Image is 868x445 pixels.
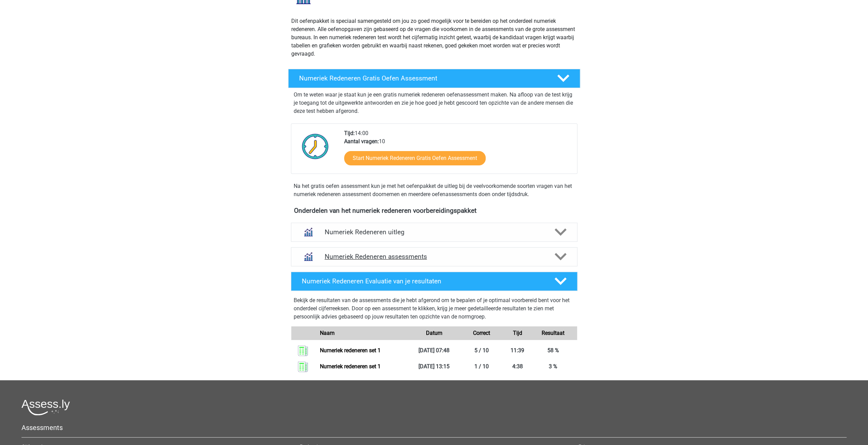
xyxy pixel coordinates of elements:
h4: Numeriek Redeneren uitleg [325,228,544,236]
img: numeriek redeneren uitleg [299,223,317,241]
div: Correct [458,329,505,337]
div: Datum [410,329,458,337]
p: Om te weten waar je staat kun je een gratis numeriek redeneren oefenassessment maken. Na afloop v... [294,91,575,115]
div: Naam [315,329,410,337]
h4: Numeriek Redeneren Gratis Oefen Assessment [299,74,546,82]
div: Resultaat [529,329,577,337]
a: Numeriek Redeneren Gratis Oefen Assessment [285,69,583,88]
img: Assessly logo [21,399,70,415]
div: 14:00 10 [339,129,577,174]
h5: Assessments [21,424,847,432]
a: Numeriek redeneren set 1 [320,347,381,354]
h4: Numeriek Redeneren Evaluatie van je resultaten [302,277,544,285]
b: Tijd: [344,130,355,136]
a: Numeriek Redeneren Evaluatie van je resultaten [288,272,580,291]
b: Aantal vragen: [344,138,379,145]
div: Na het gratis oefen assessment kun je met het oefenpakket de uitleg bij de veelvoorkomende soorte... [291,182,577,198]
a: assessments Numeriek Redeneren assessments [288,247,580,266]
a: Numeriek redeneren set 1 [320,363,381,370]
img: Klok [298,129,333,163]
img: numeriek redeneren assessments [299,248,317,265]
p: Bekijk de resultaten van de assessments die je hebt afgerond om te bepalen of je optimaal voorber... [294,296,575,321]
div: Tijd [505,329,529,337]
a: uitleg Numeriek Redeneren uitleg [288,223,580,242]
h4: Numeriek Redeneren assessments [325,253,544,261]
p: Dit oefenpakket is speciaal samengesteld om jou zo goed mogelijk voor te bereiden op het onderdee... [291,17,577,58]
a: Start Numeriek Redeneren Gratis Oefen Assessment [344,151,486,165]
h4: Onderdelen van het numeriek redeneren voorbereidingspakket [294,207,574,214]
